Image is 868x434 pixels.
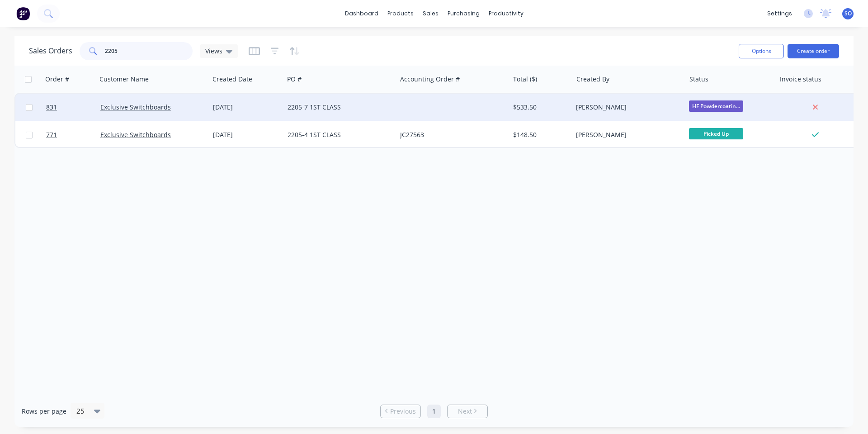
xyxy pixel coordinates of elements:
img: Factory [16,7,30,20]
div: products [383,7,418,20]
div: $148.50 [513,130,566,139]
div: settings [763,7,797,20]
div: $533.50 [513,103,566,112]
span: Views [205,46,222,56]
span: Picked Up [689,128,743,139]
div: [DATE] [213,103,280,112]
span: HF Powdercoatin... [689,100,743,112]
div: PO # [287,75,302,84]
button: Options [739,44,784,58]
h1: Sales Orders [29,47,72,55]
div: Invoice status [780,75,821,84]
input: Search... [105,42,193,60]
ul: Pagination [377,405,491,418]
div: purchasing [443,7,484,20]
span: Rows per page [22,407,66,416]
span: SO [844,10,852,18]
div: [PERSON_NAME] [576,103,676,112]
div: Accounting Order # [400,75,460,84]
div: Created Date [212,75,252,84]
div: Total ($) [513,75,537,84]
a: dashboard [340,7,383,20]
span: Next [458,407,472,416]
div: Order # [45,75,69,84]
a: Exclusive Switchboards [100,103,171,111]
span: 771 [46,130,57,139]
div: Created By [576,75,609,84]
a: Page 1 is your current page [427,405,441,418]
div: [DATE] [213,130,280,139]
a: Previous page [381,407,420,416]
div: Status [689,75,708,84]
a: Next page [448,407,487,416]
a: 771 [46,121,100,148]
div: JC27563 [400,130,500,139]
div: sales [418,7,443,20]
div: 2205-7 1ST CLASS [288,103,388,112]
div: productivity [484,7,528,20]
span: Previous [390,407,416,416]
div: [PERSON_NAME] [576,130,676,139]
div: Customer Name [99,75,149,84]
div: 2205-4 1ST CLASS [288,130,388,139]
a: Exclusive Switchboards [100,130,171,139]
a: 831 [46,94,100,121]
span: 831 [46,103,57,112]
button: Create order [788,44,839,58]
